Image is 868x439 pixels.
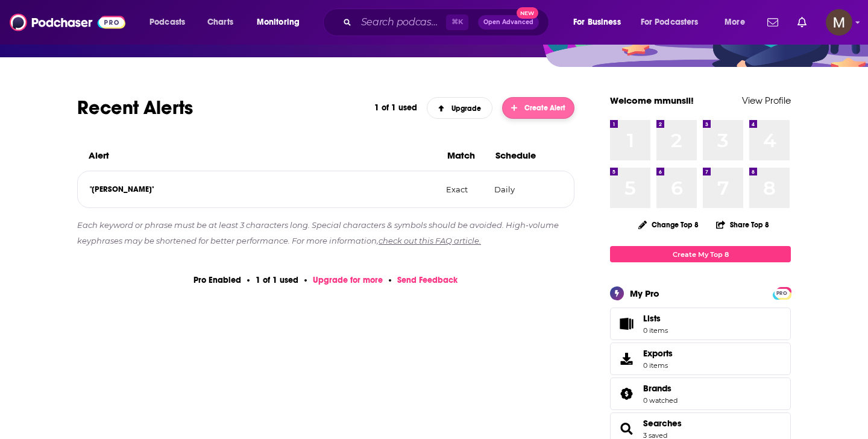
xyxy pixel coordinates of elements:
img: User Profile [826,9,852,36]
span: Upgrade [438,104,482,113]
button: open menu [565,13,636,32]
span: Open Advanced [483,19,533,25]
a: Lists [610,308,791,340]
a: check out this FAQ article. [379,236,481,245]
span: Exports [643,348,673,359]
h3: Match [447,150,486,161]
h2: Recent Alerts [77,96,365,119]
span: PRO [775,289,789,298]
a: Welcome mmunsil! [610,95,694,106]
a: View Profile [742,95,791,106]
span: Charts [207,14,233,31]
span: For Podcasters [641,14,699,31]
p: 1 of 1 used [256,275,298,285]
span: 0 items [643,361,673,370]
a: Show notifications dropdown [793,12,811,33]
span: Lists [643,313,668,324]
input: Search podcasts, credits, & more... [356,13,446,32]
a: Searches [614,420,638,437]
div: Search podcasts, credits, & more... [335,8,561,36]
span: Lists [614,315,638,332]
h3: Schedule [495,150,544,161]
button: open menu [633,13,716,32]
a: Brands [614,385,638,402]
a: Upgrade [427,97,493,119]
div: My Pro [630,288,659,299]
button: Share Top 8 [715,213,770,236]
p: 1 of 1 used [374,103,417,113]
span: Send Feedback [397,275,458,285]
p: Pro Enabled [193,275,241,285]
span: Logged in as mmunsil [826,9,852,36]
a: Charts [200,13,241,32]
button: Open AdvancedNew [478,15,539,30]
span: Monitoring [257,14,300,31]
span: For Business [573,14,621,31]
p: Daily [494,185,542,194]
button: open menu [248,13,315,32]
span: New [517,7,538,19]
h3: Alert [89,150,437,161]
a: 0 watched [643,396,678,405]
p: Each keyword or phrase must be at least 3 characters long. Special characters & symbols should be... [77,218,574,248]
button: Change Top 8 [631,217,706,232]
span: Brands [643,383,671,394]
a: Upgrade for more [313,275,383,285]
a: Show notifications dropdown [763,12,783,33]
a: Create My Top 8 [610,246,791,262]
span: Lists [643,313,661,324]
img: Podchaser - Follow, Share and Rate Podcasts [10,11,125,34]
button: Create Alert [502,97,574,119]
span: 0 items [643,326,668,335]
button: Show profile menu [826,9,852,36]
a: Brands [643,383,678,394]
button: open menu [716,13,760,32]
span: Exports [614,350,638,367]
a: Searches [643,418,682,429]
a: Exports [610,343,791,375]
span: Create Alert [511,104,566,112]
button: open menu [141,13,201,32]
span: Brands [610,377,791,410]
p: Exact [446,185,485,194]
p: "[PERSON_NAME]" [90,185,436,194]
a: PRO [775,288,789,297]
span: Podcasts [149,14,185,31]
span: ⌘ K [446,14,468,30]
span: More [725,14,745,31]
